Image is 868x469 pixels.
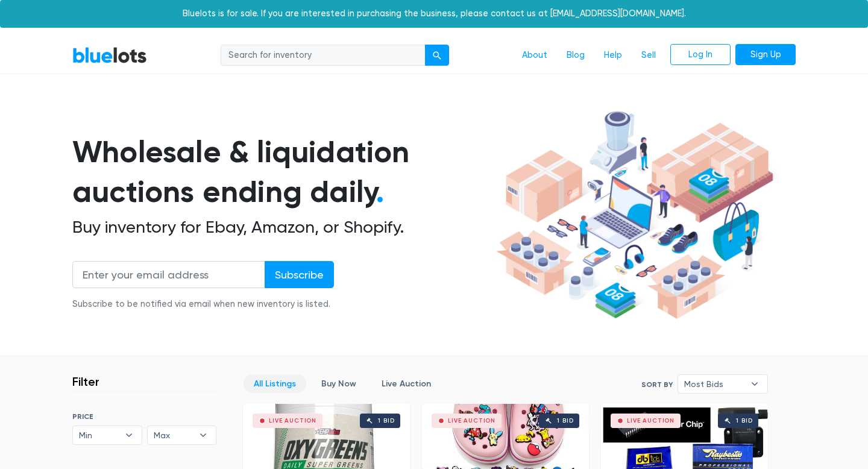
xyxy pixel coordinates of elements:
[311,374,366,393] a: Buy Now
[72,46,147,64] a: BlueLots
[376,174,384,210] span: .
[265,261,334,288] input: Subscribe
[735,44,796,66] a: Sign Up
[269,418,316,424] div: Live Auction
[670,44,731,66] a: Log In
[72,298,334,311] div: Subscribe to be notified via email when new inventory is listed.
[492,105,778,325] img: hero-ee84e7d0318cb26816c560f6b4441b76977f77a177738b4e94f68c95b2b83dbb.png
[190,426,216,444] b: ▾
[742,375,767,393] b: ▾
[736,418,752,424] div: 1 bid
[72,261,265,288] input: Enter your email address
[557,418,573,424] div: 1 bid
[684,375,744,393] span: Most Bids
[72,374,99,389] h3: Filter
[72,132,492,212] h1: Wholesale & liquidation auctions ending daily
[448,418,495,424] div: Live Auction
[641,379,673,390] label: Sort By
[632,44,665,67] a: Sell
[72,217,492,238] h2: Buy inventory for Ebay, Amazon, or Shopify.
[512,44,557,67] a: About
[154,426,193,444] span: Max
[378,418,394,424] div: 1 bid
[72,412,216,421] h6: PRICE
[221,45,426,66] input: Search for inventory
[594,44,632,67] a: Help
[79,426,119,444] span: Min
[557,44,594,67] a: Blog
[371,374,441,393] a: Live Auction
[244,374,306,393] a: All Listings
[627,418,675,424] div: Live Auction
[116,426,142,444] b: ▾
